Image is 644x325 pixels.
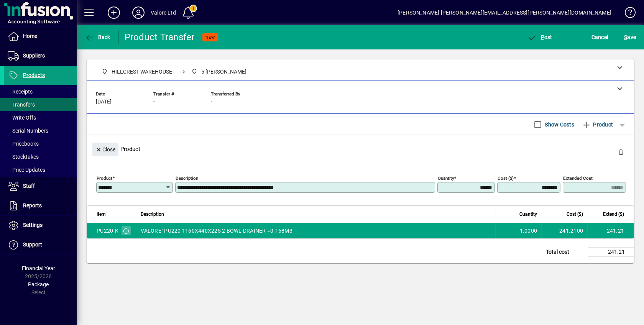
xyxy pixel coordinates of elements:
a: Receipts [4,85,77,98]
span: Support [23,241,42,248]
button: Post [526,30,554,44]
span: Description [141,210,164,218]
div: Valore Ltd [151,7,176,19]
span: Products [23,72,45,78]
span: Quantity [519,210,537,218]
span: Home [23,33,37,39]
span: Settings [23,222,43,228]
app-page-header-button: Delete [612,148,630,155]
button: Cancel [590,30,610,44]
a: Knowledge Base [619,2,634,26]
mat-label: Quantity [438,176,454,181]
a: Pricebooks [4,137,77,150]
label: Show Costs [543,121,574,128]
mat-label: Description [176,176,198,181]
span: - [211,99,212,105]
a: Stocktakes [4,150,77,163]
span: Price Updates [8,167,45,173]
button: Delete [612,143,630,161]
div: Product Transfer [125,31,195,43]
button: Add [102,6,126,20]
a: Home [4,27,77,46]
button: Product [578,118,617,131]
span: - [153,99,155,105]
span: Serial Numbers [8,128,48,134]
td: 241.2100 [542,223,588,238]
span: Stocktakes [8,154,39,160]
div: PU220-K [97,227,118,235]
a: Support [4,235,77,254]
mat-label: Extended Cost [563,176,593,181]
span: Product [582,118,613,131]
span: Extend ($) [603,210,624,218]
span: Back [85,34,110,40]
span: Reports [23,202,42,208]
span: NEW [205,35,215,40]
span: Transfers [8,102,35,108]
a: Suppliers [4,46,77,66]
div: Product [87,135,634,163]
a: Reports [4,196,77,215]
span: Write Offs [8,115,36,121]
td: 1.0000 [496,223,542,238]
a: Settings [4,216,77,235]
td: 241.21 [588,248,634,257]
a: Transfers [4,98,77,111]
mat-label: Cost ($) [498,176,514,181]
app-page-header-button: Close [90,146,120,153]
span: S [624,34,627,40]
span: Receipts [8,89,33,95]
span: Item [97,210,106,218]
button: Save [622,30,638,44]
a: Write Offs [4,111,77,124]
div: [PERSON_NAME] [PERSON_NAME][EMAIL_ADDRESS][PERSON_NAME][DOMAIN_NAME] [398,7,611,19]
span: Pricebooks [8,141,39,147]
mat-label: Product [97,176,112,181]
button: Profile [126,6,151,20]
span: ost [527,34,552,40]
a: Staff [4,177,77,196]
span: VALORE` PU220 1160X440X225 2 BOWL DRAINER =0.168M3 [141,227,292,235]
span: Staff [23,183,35,189]
td: Total cost [542,248,588,257]
span: Close [95,143,115,156]
span: Cancel [591,31,608,43]
button: Back [83,30,112,44]
span: P [541,34,544,40]
a: Price Updates [4,163,77,176]
a: Serial Numbers [4,124,77,137]
span: Package [28,281,49,287]
app-page-header-button: Back [77,30,119,44]
span: ave [624,31,636,43]
td: 241.21 [588,223,634,238]
span: Suppliers [23,53,45,59]
span: Financial Year [22,265,55,271]
span: Cost ($) [567,210,583,218]
span: [DATE] [96,99,112,105]
button: Close [92,143,118,156]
